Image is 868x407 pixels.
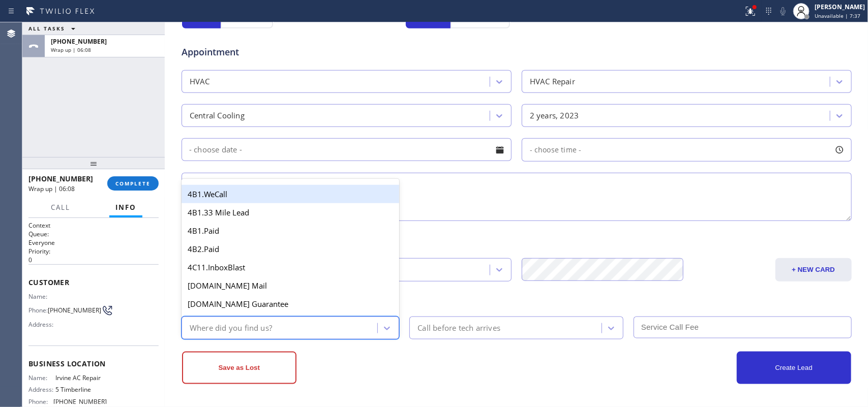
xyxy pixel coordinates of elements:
span: [PHONE_NUMBER] [48,306,101,314]
button: Mute [776,4,790,18]
span: [PHONE_NUMBER] [53,398,107,405]
div: 4B1.33 Mile Lead [182,203,400,222]
div: Central Cooling [190,110,245,121]
span: Address: [28,386,55,393]
span: Business location [28,359,159,368]
p: 0 [28,256,159,264]
span: Address: [28,321,55,328]
span: Unavailable | 7:37 [815,12,860,19]
div: 4B1.WeCall [182,185,400,203]
div: 4B1.Paid [182,222,400,240]
div: [DOMAIN_NAME] Mail [182,276,400,295]
div: 4C11.InboxBlast [182,258,400,276]
button: Info [109,198,142,217]
div: [PERSON_NAME] [815,3,865,11]
input: - choose date - [182,138,512,161]
span: Wrap up | 06:08 [51,46,91,53]
span: Wrap up | 06:08 [28,184,75,193]
div: [DOMAIN_NAME] Guarantee [182,313,400,331]
p: Everyone [28,238,159,247]
button: Call [45,198,76,217]
button: Save as Lost [182,352,296,384]
span: Irvine AC Repair [55,374,106,382]
span: Phone: [28,306,48,314]
span: [PHONE_NUMBER] [51,37,107,46]
span: Call [51,203,70,212]
span: Info [115,203,136,212]
span: Name: [28,293,55,300]
div: Call before tech arrives [417,322,500,334]
span: Phone: [28,398,53,405]
div: 4B2.Paid [182,240,400,258]
button: COMPLETE [107,176,159,191]
span: [PHONE_NUMBER] [28,174,93,183]
span: 5 Timberline [55,386,106,393]
h1: Context [28,221,159,230]
div: Credit card [183,233,850,247]
div: HVAC [190,76,210,87]
div: 2 years, 2023 [530,110,579,121]
button: ALL TASKS [22,22,85,35]
span: - choose time - [530,145,582,154]
div: Where did you find us? [190,322,272,334]
h2: Queue: [28,230,159,238]
span: Name: [28,374,55,382]
button: Create Lead [737,352,851,384]
div: HVAC Repair [530,76,575,87]
span: Appointment [182,45,404,59]
h2: Priority: [28,247,159,256]
button: + NEW CARD [775,258,852,281]
span: COMPLETE [115,180,151,187]
input: Service Call Fee [634,317,852,338]
div: [DOMAIN_NAME] Guarantee [182,295,400,313]
div: Other [183,292,850,305]
span: Customer [28,277,159,287]
span: ALL TASKS [28,25,65,32]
